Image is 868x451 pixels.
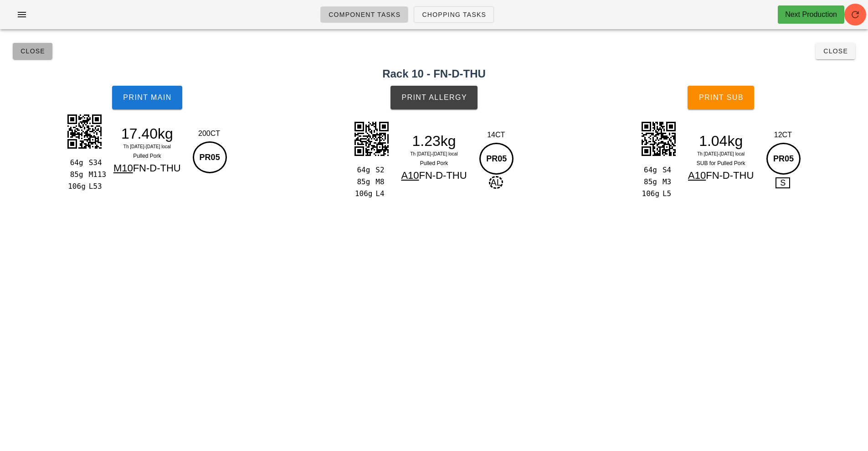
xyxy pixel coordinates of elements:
button: Close [816,43,855,59]
div: 12CT [764,130,802,140]
div: PR05 [479,143,514,175]
a: Chopping Tasks [414,6,494,23]
button: Print Sub [688,86,754,109]
div: 14CT [477,130,515,140]
a: Component Tasks [320,6,408,23]
div: S2 [372,164,390,176]
div: PR05 [766,143,801,175]
div: S4 [659,164,678,176]
div: 64g [640,164,659,176]
div: SUB for Pulled Pork [681,159,760,168]
div: S34 [85,157,104,169]
img: UAAAAASUVORK5CYII= [636,116,681,161]
h2: Rack 10 - FN-D-THU [5,66,863,82]
span: A10 [401,170,419,181]
span: M10 [113,162,133,174]
div: Pulled Pork [108,151,187,161]
div: 106g [640,188,659,200]
span: S [776,177,790,188]
span: Print Sub [699,93,744,102]
span: AL [489,176,503,189]
button: Print Main [112,86,182,109]
div: M8 [372,176,390,188]
span: Print Main [123,93,172,102]
div: 85g [640,176,659,188]
div: 64g [66,157,85,169]
span: Close [20,47,45,55]
div: L53 [85,181,104,192]
span: FN-D-THU [706,170,754,181]
span: Close [823,47,848,55]
span: A10 [688,170,706,181]
img: 6yHc+5XTeWgAAAABJRU5ErkJggg== [349,116,394,161]
div: 85g [353,176,372,188]
span: Component Tasks [328,11,401,18]
span: Th [DATE]-[DATE] local [697,151,745,156]
div: 85g [66,169,85,181]
div: 200CT [190,128,228,139]
button: Print Allergy [390,86,478,109]
div: L4 [372,188,390,200]
div: Pulled Pork [395,159,474,168]
button: Close [13,43,52,59]
span: FN-D-THU [133,162,181,174]
div: 106g [66,181,85,192]
span: FN-D-THU [419,170,467,181]
div: PR05 [193,141,227,173]
img: gAAAAASUVORK5CYII= [62,109,107,154]
span: Th [DATE]-[DATE] local [123,144,171,149]
span: Th [DATE]-[DATE] local [410,151,457,156]
div: 17.40kg [108,127,187,140]
div: Next Production [785,9,837,20]
div: 106g [353,188,372,200]
div: M113 [85,169,104,181]
div: M3 [659,176,678,188]
div: 1.23kg [395,134,474,148]
div: 64g [353,164,372,176]
div: L5 [659,188,678,200]
span: Print Allergy [401,93,467,102]
span: Chopping Tasks [421,11,486,18]
div: 1.04kg [681,134,760,148]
